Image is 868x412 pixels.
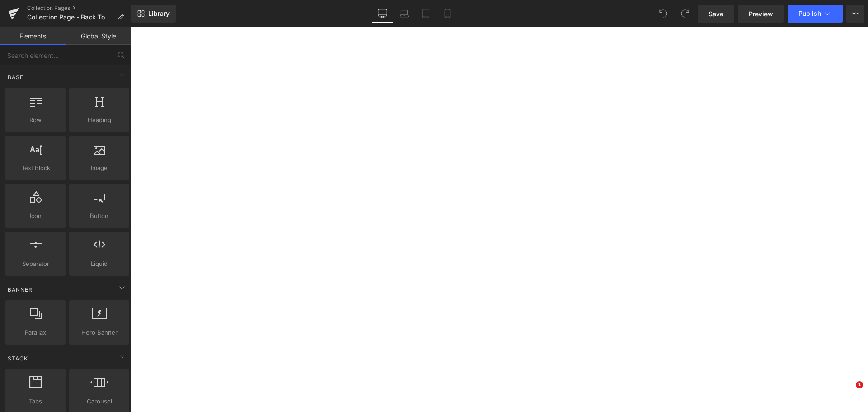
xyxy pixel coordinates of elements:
a: Mobile [437,5,458,23]
span: Row [8,115,63,125]
span: Carousel [72,397,127,406]
span: Icon [8,211,63,221]
span: Publish [798,10,821,17]
span: Save [708,9,723,19]
span: Collection Page - Back To School [27,14,114,21]
span: Hero Banner [72,328,127,337]
span: Banner [7,285,33,294]
a: Tablet [415,5,437,23]
span: Tabs [8,397,63,406]
button: Redo [676,5,694,23]
span: Button [72,211,127,221]
a: Collection Pages [27,5,131,12]
a: Desktop [372,5,393,23]
span: Library [148,9,170,18]
iframe: Intercom live chat [837,381,859,403]
button: Publish [788,5,843,23]
span: Text Block [8,163,63,173]
span: Liquid [72,259,127,269]
a: New Library [131,5,176,23]
span: Separator [8,259,63,269]
button: Undo [654,5,672,23]
a: Laptop [393,5,415,23]
span: Preview [749,9,773,19]
span: 1 [856,381,863,388]
span: Stack [7,354,29,363]
span: Parallax [8,328,63,337]
span: Image [72,163,127,173]
span: Base [7,73,24,81]
a: Preview [738,5,784,23]
span: Heading [72,115,127,125]
a: Global Style [66,27,131,45]
button: More [846,5,864,23]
